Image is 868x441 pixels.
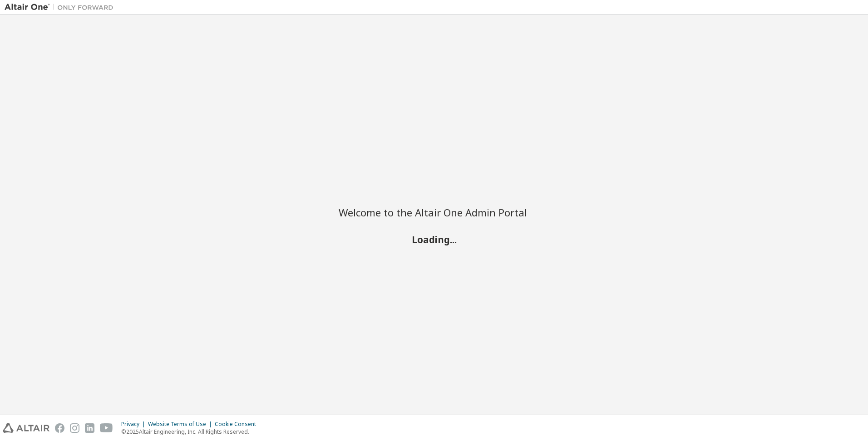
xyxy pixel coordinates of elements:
[339,206,529,219] h2: Welcome to the Altair One Admin Portal
[121,428,261,436] p: © 2025 Altair Engineering, Inc. All Rights Reserved.
[70,423,79,433] img: instagram.svg
[339,234,529,245] h2: Loading...
[85,423,94,433] img: linkedin.svg
[55,423,64,433] img: facebook.svg
[100,423,113,433] img: youtube.svg
[215,421,261,428] div: Cookie Consent
[3,423,49,433] img: altair_logo.svg
[121,421,148,428] div: Privacy
[5,3,118,12] img: Altair One
[148,421,215,428] div: Website Terms of Use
